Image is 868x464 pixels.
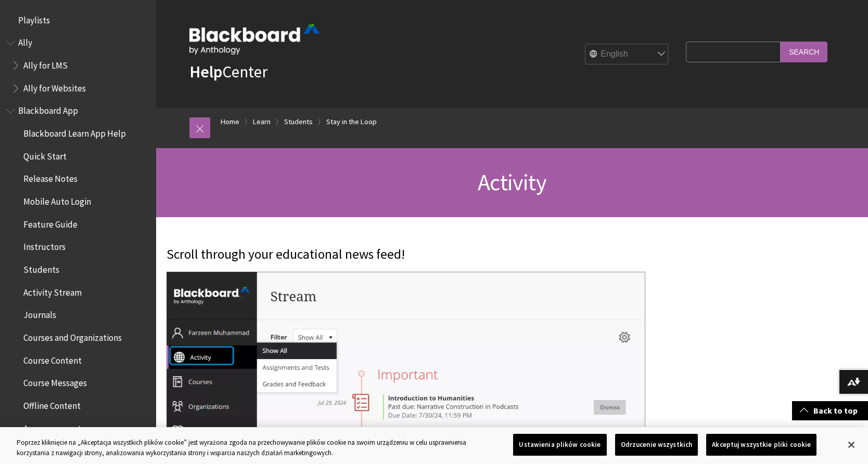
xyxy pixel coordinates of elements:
a: Back to top [792,401,868,420]
p: Scroll through your educational news feed! [167,245,704,264]
a: HelpCenter [189,61,267,82]
div: Poprzez kliknięcie na „Akceptacja wszystkich plików cookie” jest wyrażona zgoda na przechowywanie... [17,438,477,458]
span: Blackboard App [18,102,78,116]
span: Ally [18,34,32,48]
button: Odrzucenie wszystkich [615,434,698,456]
strong: Help [189,61,222,82]
img: Blackboard by Anthology [189,24,320,55]
span: Quick Start [23,148,67,162]
span: Release Notes [23,170,78,184]
span: Students [23,261,59,275]
span: Playlists [18,11,50,25]
span: Course Content [23,352,82,366]
span: Courses and Organizations [23,329,122,343]
span: Journals [23,307,56,321]
span: Course Messages [23,375,87,389]
span: Blackboard Learn App Help [23,125,126,139]
span: Feature Guide [23,216,78,230]
span: Instructors [23,238,66,253]
span: Offline Content [23,397,81,411]
a: Learn [253,115,271,128]
span: Activity Stream [23,284,82,298]
button: Zamknięcie [840,433,863,456]
select: Site Language Selector [585,44,669,65]
button: Akceptuj wszystkie pliki cookie [706,434,816,456]
span: Ally for Websites [23,79,86,94]
span: Ally for LMS [23,57,68,71]
nav: Book outline for Playlists [6,11,150,29]
button: Ustawienia plików cookie [513,434,606,456]
input: Search [781,42,827,62]
a: Home [221,115,239,128]
span: Announcements [23,420,85,434]
a: Stay in the Loop [326,115,377,128]
a: Students [284,115,313,128]
nav: Book outline for Anthology Ally Help [6,34,150,97]
span: Mobile Auto Login [23,193,91,207]
span: Activity [478,168,546,196]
